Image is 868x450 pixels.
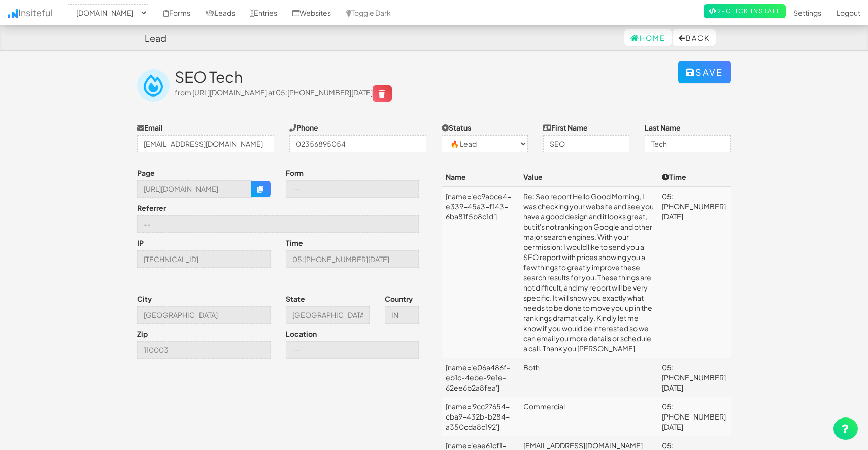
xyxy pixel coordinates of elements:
td: [name='9cc27654-cba9-432b-b284-a350cda8c192'] [442,397,519,436]
label: Page [137,168,155,178]
input: -- [286,341,419,359]
label: Form [286,168,304,178]
td: Commercial [519,397,658,436]
input: -- [137,250,271,268]
input: -- [137,180,252,198]
label: Time [286,238,303,248]
img: icon.png [8,9,18,18]
input: -- [385,306,419,324]
a: Home [624,29,672,46]
label: Email [137,122,163,133]
span: from [URL][DOMAIN_NAME] at 05:[PHONE_NUMBER][DATE] [175,88,392,97]
td: Both [519,358,658,397]
a: 2-Click Install [704,4,786,18]
h2: SEO Tech [175,69,678,85]
th: Time [658,168,731,186]
td: [name='ec9abce4-e339-45a3-f143-6ba81f5b8c1d'] [442,186,519,358]
label: Zip [137,329,148,339]
label: IP [137,238,144,248]
input: (123)-456-7890 [289,135,426,152]
td: 05:[PHONE_NUMBER][DATE] [658,358,731,397]
input: -- [286,306,370,324]
label: Referrer [137,203,166,213]
label: First Name [543,122,588,133]
input: -- [137,215,419,233]
input: -- [137,306,271,324]
input: -- [137,341,271,359]
input: j@doe.com [137,135,274,152]
input: -- [286,250,419,268]
button: Back [673,29,716,46]
h4: Lead [145,33,166,43]
input: John [543,135,629,152]
button: Save [678,61,731,83]
input: -- [286,180,419,198]
input: Doe [645,135,731,152]
td: [name='e06a486f-eb1c-4ebe-9e1e-62ee6b2a8fea'] [442,358,519,397]
img: insiteful-lead.png [137,69,170,102]
th: Name [442,168,519,186]
label: Location [286,329,317,339]
td: Re: Seo report Hello Good Morning, I was checking your website and see you have a good design and... [519,186,658,358]
th: Value [519,168,658,186]
label: Phone [289,122,318,133]
td: 05:[PHONE_NUMBER][DATE] [658,397,731,436]
label: Last Name [645,122,681,133]
td: 05:[PHONE_NUMBER][DATE] [658,186,731,358]
label: State [286,294,305,304]
label: City [137,294,152,304]
label: Country [385,294,413,304]
label: Status [442,122,471,133]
